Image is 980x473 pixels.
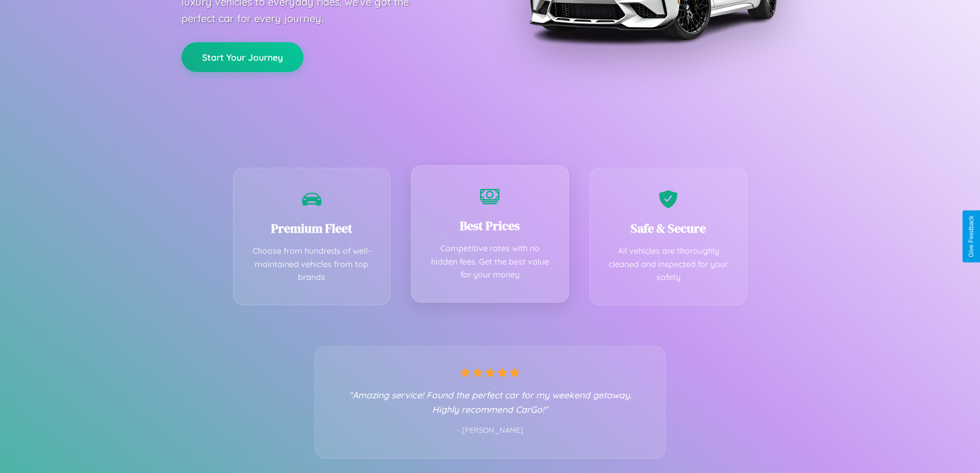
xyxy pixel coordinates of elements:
p: Competitive rates with no hidden fees. Get the best value for your money [427,242,553,282]
p: Choose from hundreds of well-maintained vehicles from top brands [249,244,375,284]
button: Start Your Journey [182,42,304,72]
p: All vehicles are thoroughly cleaned and inspected for your safety [605,244,732,284]
h3: Best Prices [427,217,553,234]
h3: Premium Fleet [249,220,375,237]
p: - [PERSON_NAME] [336,424,645,437]
div: Give Feedback [968,216,975,257]
p: "Amazing service! Found the perfect car for my weekend getaway. Highly recommend CarGo!" [336,388,645,416]
h3: Safe & Secure [605,220,732,237]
